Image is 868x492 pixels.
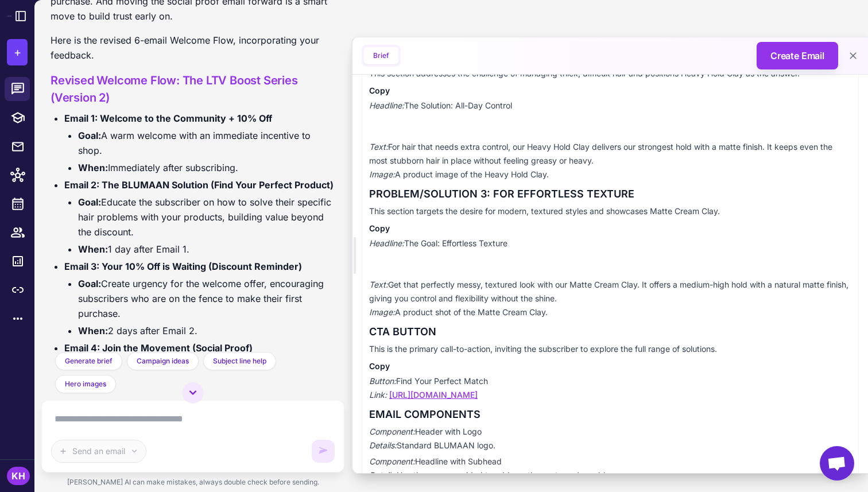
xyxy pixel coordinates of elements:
[757,42,838,69] button: Create Email
[64,342,253,354] strong: Email 4: Join the Movement (Social Proof)
[369,99,851,181] p: The Solution: All-Day Control For hair that needs extra control, our Heavy Hold Clay delivers our...
[14,44,21,61] span: +
[369,280,388,289] em: Text:
[78,278,101,289] strong: Goal:
[369,425,851,452] p: Header with Logo Standard BLUMAAN logo.
[78,323,335,338] li: 2 days after Email 2.
[64,179,334,191] strong: Email 2: The BLUMAAN Solution (Find Your Perfect Product)
[65,379,106,389] span: Hero images
[364,47,398,64] button: Brief
[369,406,851,423] h3: EMAIL COMPONENTS
[203,352,276,370] button: Subject line help
[78,325,108,336] strong: When:
[64,113,272,124] strong: Email 1: Welcome to the Community + 10% Off
[51,33,335,63] p: Here is the revised 6-email Welcome Flow, incorporating your feedback.
[369,169,395,179] em: Image:
[369,342,851,356] p: This is the primary call-to-action, inviting the subscriber to explore the full range of solutions.
[369,455,851,482] p: Headline with Subhead Use the copy provided to address the customer's problem.
[7,39,28,65] button: +
[78,243,108,255] strong: When:
[369,470,397,480] em: Details:
[78,162,108,173] strong: When:
[369,307,395,317] em: Image:
[41,472,344,492] div: [PERSON_NAME] AI can make mistakes, always double check before sending.
[369,204,851,218] p: This section targets the desire for modern, textured styles and showcases Matte Cream Clay.
[51,440,146,463] button: Send an email
[369,85,851,96] h4: Copy
[369,456,415,466] em: Component:
[55,375,116,393] button: Hero images
[369,186,851,202] h3: PROBLEM/SOLUTION 3: FOR EFFORTLESS TEXTURE
[78,160,335,175] li: Immediately after subscribing.
[213,356,266,366] span: Subject line help
[369,440,397,450] em: Details:
[369,100,404,110] em: Headline:
[369,390,387,400] em: Link:
[55,352,122,370] button: Generate brief
[369,324,851,340] h3: CTA BUTTON
[369,361,851,372] h4: Copy
[369,223,851,234] h4: Copy
[369,374,851,402] p: Find Your Perfect Match
[78,276,335,321] li: Create urgency for the welcome offer, encouraging subscribers who are on the fence to make their ...
[64,261,302,272] strong: Email 3: Your 10% Off is Waiting (Discount Reminder)
[369,237,851,319] p: The Goal: Effortless Texture Get that perfectly messy, textured look with our Matte Cream Clay. I...
[369,427,415,436] em: Component:
[78,242,335,257] li: 1 day after Email 1.
[820,446,854,481] a: Open chat
[127,352,199,370] button: Campaign ideas
[369,376,396,386] em: Button:
[78,130,101,141] strong: Goal:
[137,356,189,366] span: Campaign ideas
[389,390,478,400] a: [URL][DOMAIN_NAME]
[78,195,335,239] li: Educate the subscriber on how to solve their specific hair problems with your products, building ...
[369,238,404,248] em: Headline:
[7,467,30,485] div: KH
[78,196,101,208] strong: Goal:
[65,356,113,366] span: Generate brief
[78,128,335,158] li: A warm welcome with an immediate incentive to shop.
[369,142,388,152] em: Text:
[770,49,824,63] span: Create Email
[51,72,335,106] h3: Revised Welcome Flow: The LTV Boost Series (Version 2)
